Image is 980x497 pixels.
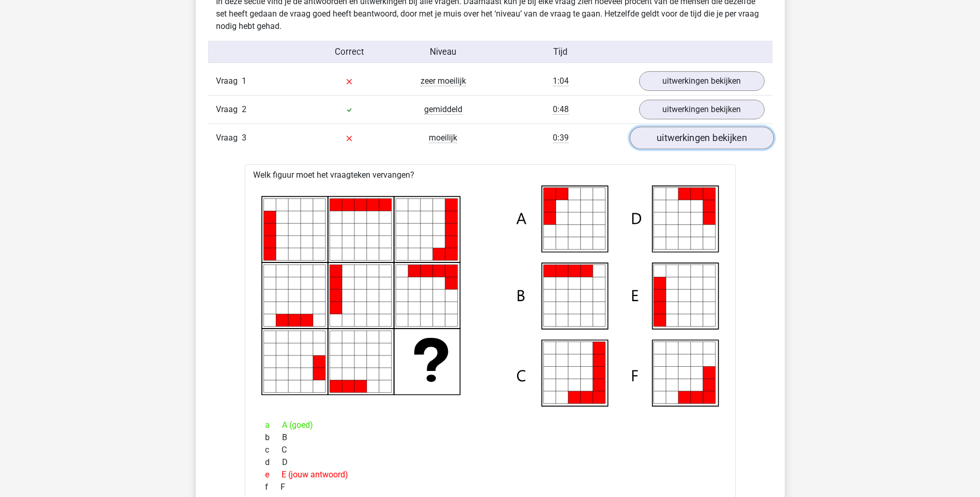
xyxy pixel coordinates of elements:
span: b [265,431,282,444]
a: uitwerkingen bekijken [629,127,773,149]
div: F [257,481,723,493]
span: e [265,469,282,481]
a: uitwerkingen bekijken [639,100,765,119]
span: zeer moeilijk [421,76,466,86]
span: 3 [242,133,246,143]
div: B [257,431,723,444]
div: D [257,456,723,469]
span: 1 [242,76,246,86]
a: uitwerkingen bekijken [639,71,765,91]
span: 2 [242,104,246,114]
div: A (goed) [257,419,723,431]
span: c [265,444,282,456]
span: d [265,456,282,469]
span: a [265,419,282,431]
div: Tijd [490,45,631,58]
span: moeilijk [429,133,457,143]
div: Niveau [396,45,490,58]
span: gemiddeld [424,104,462,115]
span: 0:39 [553,133,569,143]
span: 0:48 [553,104,569,115]
span: Vraag [216,75,242,87]
div: Correct [302,45,396,58]
span: f [265,481,281,493]
span: 1:04 [553,76,569,86]
span: Vraag [216,132,242,144]
div: E (jouw antwoord) [257,469,723,481]
div: C [257,444,723,456]
span: Vraag [216,103,242,116]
